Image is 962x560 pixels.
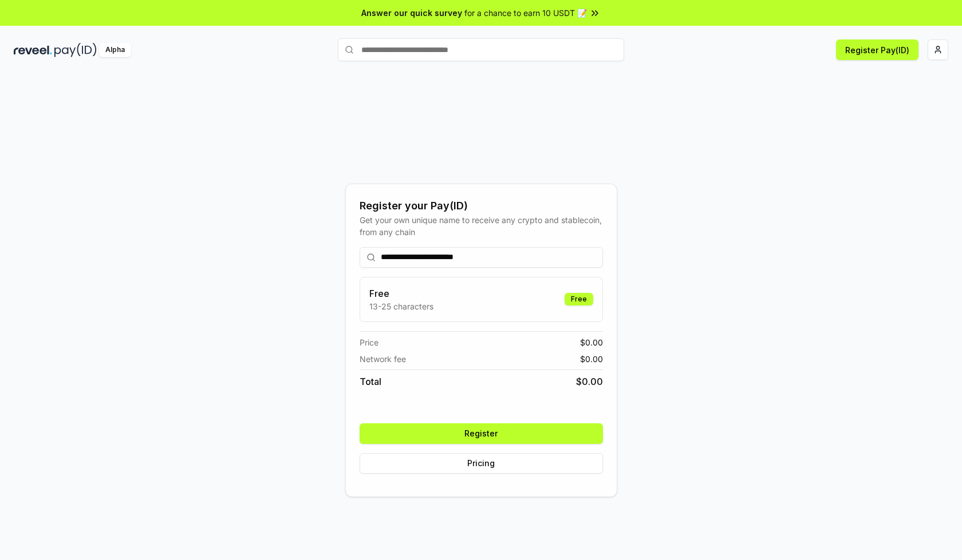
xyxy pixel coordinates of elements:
span: Network fee [360,353,406,365]
button: Pricing [360,453,603,474]
span: $ 0.00 [576,375,603,388]
span: for a chance to earn 10 USDT 📝 [464,7,587,19]
button: Register [360,423,603,444]
div: Get your own unique name to receive any crypto and stablecoin, from any chain [360,214,603,238]
span: Total [360,375,381,388]
h3: Free [369,287,433,300]
span: Price [360,336,379,348]
span: $ 0.00 [580,336,603,348]
button: Register Pay(ID) [836,39,918,60]
div: Alpha [99,43,131,57]
img: pay_id [54,43,97,57]
div: Free [565,293,593,305]
span: Answer our quick survey [361,7,462,19]
span: $ 0.00 [580,353,603,365]
p: 13-25 characters [369,300,433,312]
img: reveel_dark [14,43,52,57]
div: Register your Pay(ID) [360,198,603,214]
